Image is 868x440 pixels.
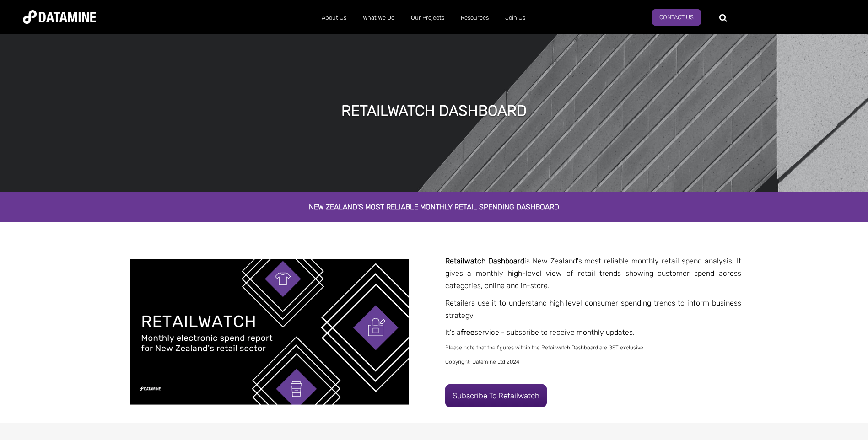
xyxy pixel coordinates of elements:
span: Copyright: Datamine Ltd 2024 [445,359,519,365]
h1: retailWATCH Dashboard [341,101,527,121]
a: Our Projects [403,6,453,30]
a: Subscribe to Retailwatch [445,384,547,407]
span: Please note that the figures within the Retailwatch Dashboard are GST exclusive. [445,344,645,351]
span: is New Zealand's most reliable monthly retail spend analysis, It gives a monthly high-level view ... [445,257,741,290]
a: What We Do [355,6,403,30]
a: Join Us [497,6,534,30]
span: New Zealand's most reliable monthly retail spending dashboard [309,203,559,211]
img: Datamine [23,10,96,24]
span: Retailers use it to understand high level consumer spending trends to inform business strategy. [445,299,741,320]
a: About Us [313,6,355,30]
a: Contact Us [652,9,701,26]
a: Resources [453,6,497,30]
img: Retailwatch Report Template [130,259,409,405]
span: It's a service - subscribe to receive monthly updates. [445,328,635,337]
strong: Retailwatch Dashboard [445,257,524,265]
span: free [461,328,474,337]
